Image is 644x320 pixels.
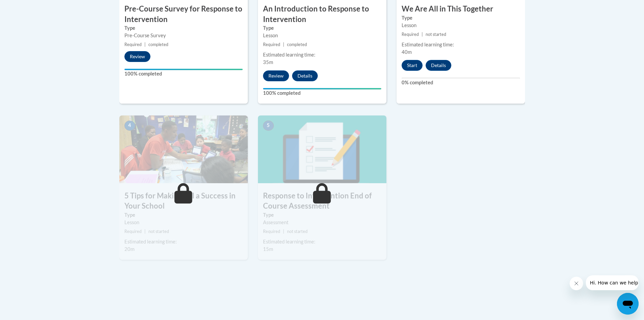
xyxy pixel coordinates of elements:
[124,246,135,252] span: 20m
[570,277,583,290] iframe: Close message
[263,89,381,97] label: 100% completed
[124,121,135,131] span: 4
[292,70,318,81] button: Details
[283,229,284,234] span: |
[283,42,284,47] span: |
[124,211,243,219] label: Type
[402,14,520,22] label: Type
[124,219,243,226] div: Lesson
[263,229,280,234] span: Required
[124,42,142,47] span: Required
[263,59,273,65] span: 35m
[263,219,381,226] div: Assessment
[263,70,289,81] button: Review
[119,4,248,25] h3: Pre-Course Survey for Response to Intervention
[124,32,243,39] div: Pre-Course Survey
[402,79,520,86] label: 0% completed
[402,41,520,48] div: Estimated learning time:
[586,275,639,290] iframe: Message from company
[258,115,386,183] img: Course Image
[119,191,248,212] h3: 5 Tips for Making RTI a Success in Your School
[263,51,381,59] div: Estimated learning time:
[144,229,146,234] span: |
[263,88,381,89] div: Your progress
[263,238,381,246] div: Estimated learning time:
[148,229,169,234] span: not started
[124,51,150,62] button: Review
[124,229,142,234] span: Required
[426,60,451,71] button: Details
[124,69,243,70] div: Your progress
[402,22,520,29] div: Lesson
[263,24,381,32] label: Type
[258,4,386,25] h3: An Introduction to Response to Intervention
[397,4,525,14] h3: We Are All in This Together
[4,5,55,10] span: Hi. How can we help?
[124,24,243,32] label: Type
[258,191,386,212] h3: Response to Intervention End of Course Assessment
[263,121,274,131] span: 5
[144,42,146,47] span: |
[263,211,381,219] label: Type
[402,32,419,37] span: Required
[124,238,243,246] div: Estimated learning time:
[124,70,243,78] label: 100% completed
[263,246,273,252] span: 15m
[263,42,280,47] span: Required
[148,42,168,47] span: completed
[402,49,412,55] span: 40m
[287,229,308,234] span: not started
[426,32,446,37] span: not started
[119,115,248,183] img: Course Image
[402,60,423,71] button: Start
[617,293,639,315] iframe: Button to launch messaging window
[287,42,307,47] span: completed
[263,32,381,39] div: Lesson
[422,32,423,37] span: |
